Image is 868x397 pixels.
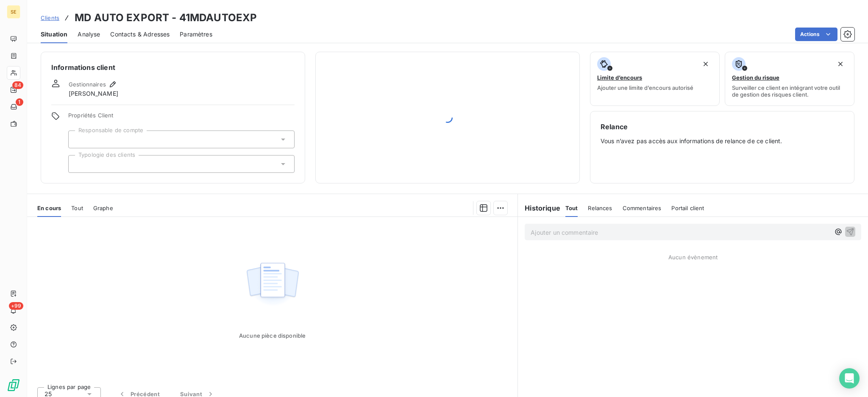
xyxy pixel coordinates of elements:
[839,368,860,389] div: Open Intercom Messenger
[69,89,118,98] span: [PERSON_NAME]
[68,112,295,124] span: Propriétés Client
[78,30,100,39] span: Analyse
[245,258,300,311] img: Empty state
[93,205,113,211] span: Graphe
[668,254,718,261] span: Aucun évènement
[7,5,20,19] div: SE
[9,302,23,310] span: +99
[37,205,61,211] span: En cours
[75,160,82,168] input: Ajouter une valeur
[601,122,844,132] h6: Relance
[41,30,67,39] span: Situation
[75,136,82,143] input: Ajouter une valeur
[51,62,295,72] h6: Informations client
[732,84,847,98] span: Surveiller ce client en intégrant votre outil de gestion des risques client.
[41,14,59,21] span: Clients
[565,205,578,211] span: Tout
[7,378,20,392] img: Logo LeanPay
[588,205,612,211] span: Relances
[110,30,170,39] span: Contacts & Adresses
[180,30,212,39] span: Paramètres
[41,14,59,22] a: Clients
[69,81,106,88] span: Gestionnaires
[518,203,560,213] h6: Historique
[725,52,854,106] button: Gestion du risqueSurveiller ce client en intégrant votre outil de gestion des risques client.
[75,10,257,25] h3: MD AUTO EXPORT - 41MDAUTOEXP
[601,122,844,173] div: Vous n’avez pas accès aux informations de relance de ce client.
[12,81,23,89] span: 84
[71,205,83,211] span: Tout
[239,332,306,339] span: Aucune pièce disponible
[795,28,837,41] button: Actions
[597,84,693,91] span: Ajouter une limite d’encours autorisé
[623,205,662,211] span: Commentaires
[16,98,23,106] span: 1
[732,74,779,81] span: Gestion du risque
[671,205,704,211] span: Portail client
[597,74,642,81] span: Limite d’encours
[590,52,720,106] button: Limite d’encoursAjouter une limite d’encours autorisé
